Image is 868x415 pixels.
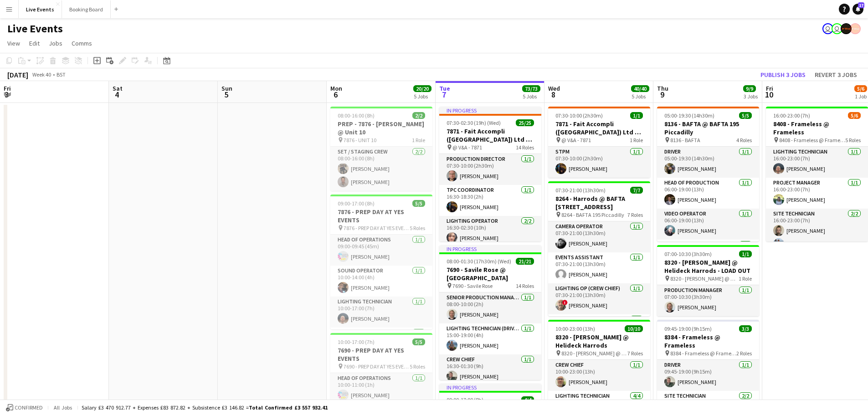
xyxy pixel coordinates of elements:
[657,107,759,241] app-job-card: 05:00-19:30 (14h30m)5/58136 - BAFTA @ BAFTA 195 Piccadilly 8136 - BAFTA4 RolesDriver1/105:00-19:3...
[249,404,328,411] span: Total Confirmed £3 557 932.41
[412,137,425,143] span: 1 Role
[739,275,752,282] span: 1 Role
[52,404,74,411] span: All jobs
[344,363,410,370] span: 7690 - PREP DAY AT YES EVENTS
[113,84,123,92] span: Sat
[657,258,759,275] h3: 8320 - [PERSON_NAME] @ Helideck Harrods - LOAD OUT
[439,107,541,241] app-job-card: In progress07:30-02:30 (19h) (Wed)25/257871 - Fait Accompli ([GEOGRAPHIC_DATA]) Ltd @ V&A @ V&A -...
[858,2,864,8] span: 17
[26,37,43,49] a: Edit
[766,147,868,178] app-card-role: Lighting Technician1/116:00-23:00 (7h)[PERSON_NAME]
[439,384,541,391] div: In progress
[773,112,810,119] span: 16:00-23:00 (7h)
[412,200,425,207] span: 5/5
[439,245,541,252] div: In progress
[555,112,603,119] span: 07:30-10:00 (2h30m)
[766,107,868,241] app-job-card: 16:00-23:00 (7h)5/68408 - Frameless @ Frameless 8408 - Frameless @ Frameless5 RolesLighting Techn...
[414,93,431,100] div: 5 Jobs
[516,119,534,126] span: 25/25
[625,325,643,332] span: 10/10
[45,37,66,49] a: Jobs
[49,39,62,47] span: Jobs
[516,144,534,151] span: 14 Roles
[330,195,432,329] div: 09:00-17:00 (8h)5/57876 - PREP DAY AT YES EVENTS 7876 - PREP DAY AT YES EVENTS5 RolesHead of Oper...
[832,23,842,34] app-user-avatar: Technical Department
[854,85,867,92] span: 5/6
[766,209,868,253] app-card-role: Site Technician2/216:00-23:00 (7h)[PERSON_NAME][PERSON_NAME]
[670,137,700,143] span: 8136 - BAFTA
[523,93,540,100] div: 5 Jobs
[548,181,650,316] app-job-card: 07:30-21:00 (13h30m)7/78264 - Harrods @ BAFTA [STREET_ADDRESS] 8264 - BAFTA 195 Piccadilly7 Roles...
[439,185,541,216] app-card-role: TPC Coordinator1/116:30-18:30 (2h)[PERSON_NAME]
[765,89,773,100] span: 10
[338,200,375,207] span: 09:00-17:00 (8h)
[4,37,24,49] a: View
[82,404,328,411] div: Salary £3 470 912.77 + Expenses £83 872.82 + Subsistence £3 146.82 =
[547,89,560,100] span: 8
[657,245,759,316] app-job-card: 07:00-10:30 (3h30m)1/18320 - [PERSON_NAME] @ Helideck Harrods - LOAD OUT 8320 - [PERSON_NAME] @ H...
[439,216,541,260] app-card-role: Lighting Operator2/216:30-02:30 (10h)[PERSON_NAME]
[744,93,758,100] div: 3 Jobs
[766,120,868,136] h3: 8408 - Frameless @ Frameless
[657,120,759,136] h3: 8136 - BAFTA @ BAFTA 195 Piccadilly
[439,107,541,114] div: In progress
[757,69,809,81] button: Publish 3 jobs
[548,107,650,178] app-job-card: 07:30-10:00 (2h30m)1/17871 - Fait Accompli ([GEOGRAPHIC_DATA]) Ltd @ V&A - LOAD OUT @ V&A - 78711...
[7,22,63,36] h1: Live Events
[779,137,845,143] span: 8408 - Frameless @ Frameless
[555,325,595,332] span: 10:00-23:00 (13h)
[766,178,868,209] app-card-role: Project Manager1/116:00-23:00 (7h)[PERSON_NAME]
[739,325,752,332] span: 3/3
[7,39,20,47] span: View
[736,137,752,143] span: 4 Roles
[627,350,643,357] span: 7 Roles
[439,245,541,380] app-job-card: In progress08:00-01:30 (17h30m) (Wed)21/217690 - Savile Rose @ [GEOGRAPHIC_DATA] 7690 - Savile Ro...
[561,137,591,143] span: @ V&A - 7871
[766,84,773,92] span: Fri
[516,258,534,265] span: 21/21
[439,266,541,282] h3: 7690 - Savile Rose @ [GEOGRAPHIC_DATA]
[670,275,739,282] span: 8320 - [PERSON_NAME] @ Helideck Harrods - LOAD OUT
[516,282,534,289] span: 14 Roles
[7,70,28,79] div: [DATE]
[664,112,714,119] span: 05:00-19:30 (14h30m)
[344,225,410,231] span: 7876 - PREP DAY AT YES EVENTS
[548,360,650,391] app-card-role: Crew Chief1/110:00-23:00 (13h)[PERSON_NAME]
[439,354,541,385] app-card-role: Crew Chief1/116:30-01:30 (9h)[PERSON_NAME]
[548,252,650,283] app-card-role: Events Assistant1/107:30-21:00 (13h30m)[PERSON_NAME]
[338,112,375,119] span: 08:00-16:00 (8h)
[330,147,432,191] app-card-role: Set / Staging Crew2/208:00-16:00 (8h)[PERSON_NAME][PERSON_NAME]
[548,84,560,92] span: Wed
[412,112,425,119] span: 2/2
[30,71,53,78] span: Week 40
[811,69,861,81] button: Revert 3 jobs
[657,285,759,316] app-card-role: Production Manager1/107:00-10:30 (3h30m)[PERSON_NAME]
[330,120,432,136] h3: PREP - 7876 - [PERSON_NAME] @ Unit 10
[72,39,92,47] span: Comms
[657,360,759,391] app-card-role: Driver1/109:45-19:00 (9h15m)[PERSON_NAME]
[2,89,11,100] span: 3
[657,178,759,209] app-card-role: Head of Production1/106:00-19:00 (13h)[PERSON_NAME]
[548,221,650,252] app-card-role: Camera Operator1/107:30-21:00 (13h30m)[PERSON_NAME]
[657,209,759,240] app-card-role: Video Operator1/106:00-19:00 (13h)[PERSON_NAME]
[739,251,752,257] span: 1/1
[447,258,511,265] span: 08:00-01:30 (17h30m) (Wed)
[439,84,450,92] span: Tue
[548,147,650,178] app-card-role: STPM1/107:30-10:00 (2h30m)[PERSON_NAME]
[630,187,643,194] span: 7/7
[5,403,44,413] button: Confirmed
[555,187,606,194] span: 07:30-21:00 (13h30m)
[548,314,650,345] app-card-role: Production Coordinator1/1
[68,37,96,49] a: Comms
[664,325,712,332] span: 09:45-19:00 (9h15m)
[330,373,432,404] app-card-role: Head of Operations1/110:00-11:00 (1h)[PERSON_NAME]
[657,147,759,178] app-card-role: Driver1/105:00-19:30 (14h30m)[PERSON_NAME]
[736,350,752,357] span: 2 Roles
[344,137,376,143] span: 7876 - UNIT 10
